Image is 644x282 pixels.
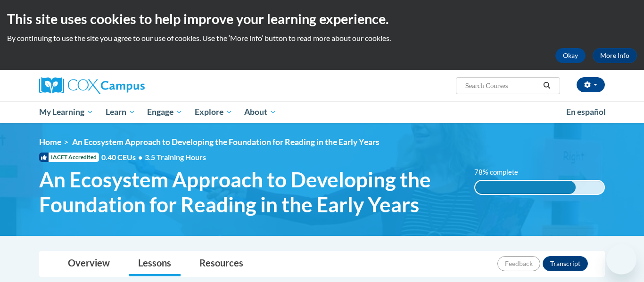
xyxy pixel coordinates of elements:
span: En español [566,107,606,117]
a: Learn [99,101,141,123]
button: Search [540,80,554,91]
iframe: Button to launch messaging window [606,244,636,274]
span: About [244,106,276,118]
input: Search Courses [464,80,540,91]
a: Explore [189,101,239,123]
a: Lessons [129,251,181,276]
a: Engage [141,101,189,123]
a: My Learning [33,101,99,123]
a: Cox Campus [39,77,218,94]
span: An Ecosystem Approach to Developing the Foundation for Reading in the Early Years [39,167,460,217]
label: 78% complete [474,167,528,177]
div: 78% complete [475,181,576,194]
button: Transcript [543,256,588,271]
span: IACET Accredited [39,153,99,162]
p: By continuing to use the site you agree to our use of cookies. Use the ‘More info’ button to read... [7,33,637,43]
h2: This site uses cookies to help improve your learning experience. [7,9,637,28]
img: Cox Campus [39,77,145,94]
button: Account Settings [577,77,605,92]
a: En español [560,102,612,122]
a: Resources [190,251,253,276]
button: Okay [555,48,586,63]
span: My Learning [39,106,93,118]
button: Feedback [497,256,540,271]
div: Main menu [25,101,619,123]
span: Explore [195,106,232,118]
span: 0.40 CEUs [101,152,145,162]
a: Overview [58,251,119,276]
span: Learn [106,106,135,118]
a: About [239,101,283,123]
span: Engage [147,106,182,118]
span: 3.5 Training Hours [145,153,206,161]
span: An Ecosystem Approach to Developing the Foundation for Reading in the Early Years [72,137,380,147]
a: More Info [593,48,637,63]
span: • [138,153,142,161]
a: Home [39,137,61,147]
